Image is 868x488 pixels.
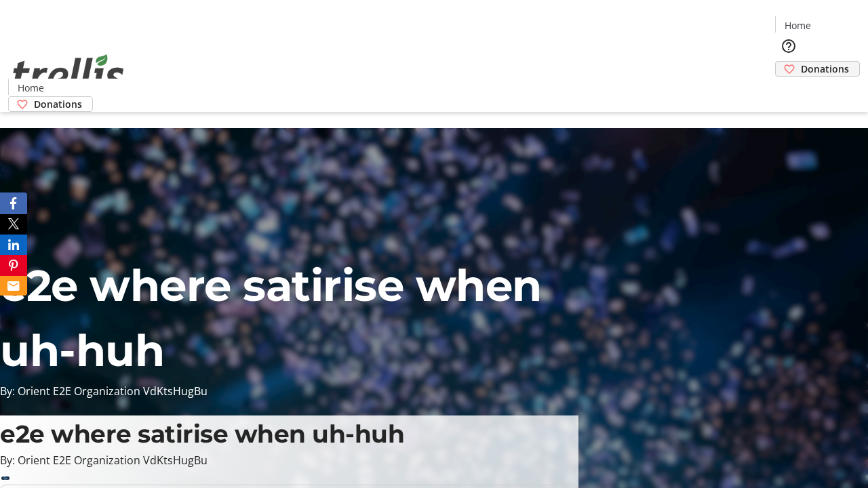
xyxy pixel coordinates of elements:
button: Help [775,33,802,60]
img: Orient E2E Organization VdKtsHugBu's Logo [8,39,129,107]
span: Home [785,18,811,33]
a: Home [9,81,52,95]
a: Home [776,18,819,33]
a: Donations [775,61,860,77]
span: Donations [34,97,82,111]
button: Cart [775,77,802,104]
span: Home [18,81,44,95]
a: Donations [8,96,93,112]
span: Donations [801,62,849,76]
